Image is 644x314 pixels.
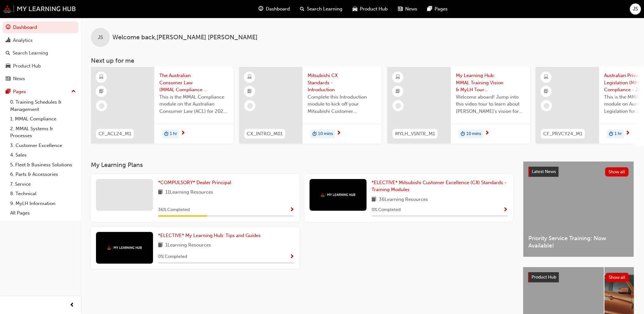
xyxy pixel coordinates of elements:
[3,86,78,98] button: Pages
[165,241,211,249] span: 1 Learning Resources
[523,161,634,257] a: Latest NewsShow allPriority Service Training: Now Available!
[633,5,638,13] span: JS
[461,130,465,138] span: duration-icon
[630,3,641,15] button: JS
[503,206,508,214] button: Show Progress
[247,73,252,81] span: learningResourceType_ELEARNING-icon
[3,35,78,46] a: Analytics
[8,114,78,124] a: 1. MMAL Compliance
[99,103,105,109] span: learningRecordVerb_NONE-icon
[158,180,231,185] span: *COMPULSORY* Dealer Principal
[158,179,234,186] a: *COMPULSORY* Dealer Principal
[387,67,530,144] a: MYLH_VSNTR_M1My Learning Hub: MMAL Training Vision & MyLH Tour (Elective)Welcome aboard! Jump int...
[528,235,628,249] span: Priority Service Training: Now Available!
[544,73,548,81] span: learningResourceType_ELEARNING-icon
[372,180,507,193] span: *ELECTIVE* Mitsubishi Customer Excellence (CX) Standards - Training Modules
[258,5,263,13] span: guage-icon
[393,3,422,16] a: news-iconNews
[112,34,258,41] span: Welcome back , [PERSON_NAME] [PERSON_NAME]
[13,49,48,57] div: Search Learning
[253,3,295,16] a: guage-iconDashboard
[164,130,169,138] span: duration-icon
[544,103,549,109] span: learningRecordVerb_NONE-icon
[8,208,78,218] a: All Pages
[532,169,556,174] span: Latest News
[6,89,10,95] span: pages-icon
[3,73,78,85] a: News
[609,130,613,138] span: duration-icon
[8,199,78,208] a: 9. MyLH Information
[395,130,435,138] span: MYLH_VSNTR_M1
[372,179,508,193] a: *ELECTIVE* Mitsubishi Customer Excellence (CX) Standards - Training Modules
[290,253,294,261] button: Show Progress
[466,130,481,138] span: 10 mins
[307,5,342,13] span: Search Learning
[372,206,401,214] span: 0 % Completed
[158,232,263,239] a: *ELECTIVE* My Learning Hub: Tips and Guides
[379,196,428,204] span: 36 Learning Resources
[360,5,388,13] span: Product Hub
[427,5,432,13] span: pages-icon
[336,131,341,136] span: next-icon
[8,189,78,199] a: 8. Technical
[99,73,104,81] span: learningResourceType_ELEARNING-icon
[158,206,190,214] span: 36 % Completed
[422,3,453,16] a: pages-iconPages
[165,189,213,196] span: 11 Learning Resources
[158,189,163,196] span: book-icon
[625,131,630,136] span: next-icon
[290,207,294,213] span: Show Progress
[13,75,25,82] div: News
[3,47,78,59] a: Search Learning
[8,124,78,141] a: 2. MMAL Systems & Processes
[398,5,403,13] span: news-icon
[181,131,185,136] span: next-icon
[6,50,10,56] span: search-icon
[91,161,513,169] h3: My Learning Plans
[170,130,177,138] span: 1 hr
[308,72,377,93] span: Mitsubishi CX Standards - Introduction
[6,63,10,69] span: car-icon
[3,5,76,13] img: mmal
[396,73,400,81] span: learningResourceType_ELEARNING-icon
[396,87,400,96] span: booktick-icon
[8,179,78,189] a: 7. Service
[8,160,78,170] a: 5. Fleet & Business Solutions
[8,170,78,179] a: 6. Parts & Accessories
[8,97,78,114] a: 0. Training Schedules & Management
[528,167,628,177] a: Latest NewsShow all
[158,233,261,238] span: *ELECTIVE* My Learning Hub: Tips and Guides
[247,103,253,109] span: learningRecordVerb_NONE-icon
[71,87,76,96] span: up-icon
[91,67,233,144] a: CF_ACL24_M1The Australian Consumer Law (MMAL Compliance - 2024)This is the MMAL Compliance module...
[295,3,348,16] a: search-iconSearch Learning
[3,22,78,33] a: Dashboard
[543,130,582,138] span: CF_PRVCY24_M1
[405,5,417,13] span: News
[312,130,317,138] span: duration-icon
[13,37,33,44] div: Analytics
[615,130,622,138] span: 1 hr
[158,241,163,249] span: book-icon
[318,130,333,138] span: 10 mins
[6,76,10,82] span: news-icon
[266,5,290,13] span: Dashboard
[81,57,644,64] h3: Next up for me
[605,167,629,176] button: Show all
[159,93,228,115] span: This is the MMAL Compliance module on the Australian Consumer Law (ACL) for 2024. Complete this m...
[98,34,103,41] span: JS
[485,131,489,136] span: next-icon
[348,3,393,16] a: car-iconProduct Hub
[456,72,525,93] span: My Learning Hub: MMAL Training Vision & MyLH Tour (Elective)
[532,274,556,280] span: Product Hub
[8,150,78,160] a: 4. Sales
[290,254,294,260] span: Show Progress
[159,72,228,93] span: The Australian Consumer Law (MMAL Compliance - 2024)
[8,141,78,151] a: 3. Customer Excellence
[456,93,525,115] span: Welcome aboard! Jump into this video tour to learn about [PERSON_NAME]'s vision for your learning...
[70,301,74,309] span: prev-icon
[158,253,187,260] span: 0 % Completed
[247,130,283,138] span: CX_INTRO_M01
[3,20,78,86] button: DashboardAnalyticsSearch LearningProduct HubNews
